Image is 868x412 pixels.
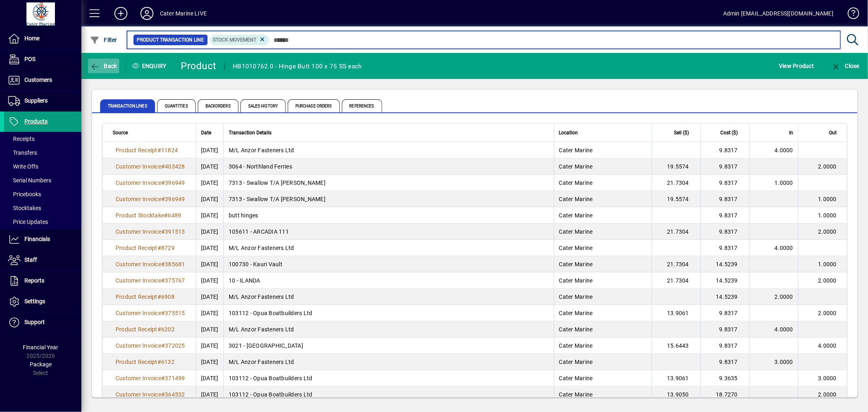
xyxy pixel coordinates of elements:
td: [DATE] [196,224,223,240]
a: Transfers [4,146,81,160]
span: 4.0000 [775,245,794,251]
td: [DATE] [196,370,223,386]
td: 9.8317 [700,207,749,224]
app-page-header-button: Close enquiry [822,59,868,73]
td: 9.8317 [700,158,749,175]
span: 403428 [165,163,185,170]
span: Customer Invoice [116,277,161,284]
td: 19.5574 [652,158,700,175]
span: Customer Invoice [116,342,161,349]
td: 9.8317 [700,321,749,337]
span: Product Transaction Line [137,36,204,44]
a: Financials [4,229,81,250]
span: Cater Marine [559,277,593,284]
a: Pricebooks [4,187,81,201]
span: Package [30,361,52,368]
a: Customer Invoice#385681 [113,260,188,269]
td: 9.8317 [700,175,749,191]
span: 6202 [161,326,175,333]
a: Product Receipt#6202 [113,325,177,334]
span: Customer Invoice [116,391,161,398]
button: Filter [88,33,119,47]
span: 1.0000 [818,196,837,202]
a: Knowledge Base [842,2,858,28]
span: In [789,128,793,137]
span: Transaction Details [229,128,271,137]
td: 14.5239 [700,272,749,289]
span: 6489 [168,212,181,219]
span: 6908 [161,294,175,300]
td: 21.7304 [652,256,700,272]
span: Pricebooks [8,191,41,197]
td: [DATE] [196,289,223,305]
td: M/L Anzor Fasteners Ltd [223,354,554,370]
span: 2.0000 [818,277,837,284]
span: Customer Invoice [116,180,161,186]
td: 9.8317 [700,305,749,321]
a: Customers [4,70,81,90]
td: [DATE] [196,191,223,207]
span: 371499 [165,375,185,381]
td: M/L Anzor Fasteners Ltd [223,289,554,305]
a: Settings [4,291,81,312]
span: POS [24,56,35,62]
div: Admin [EMAIL_ADDRESS][DOMAIN_NAME] [723,7,833,20]
td: 19.5574 [652,191,700,207]
span: Cater Marine [559,326,593,333]
td: 103112 - Opua Boatbuilders Ltd [223,386,554,403]
td: 10 - ILANDA [223,272,554,289]
td: 21.7304 [652,272,700,289]
span: 6132 [161,359,175,365]
a: Customer Invoice#396949 [113,178,188,187]
button: View Product [777,59,816,73]
td: 103112 - Opua Boatbuilders Ltd [223,305,554,321]
a: Write Offs [4,160,81,173]
td: M/L Anzor Fasteners Ltd [223,240,554,256]
td: 15.6443 [652,337,700,354]
span: 8729 [161,245,175,251]
span: # [157,294,161,300]
td: 105611 - ARCADIA 111 [223,224,554,240]
span: Customer Invoice [116,163,161,170]
span: Serial Numbers [8,177,51,184]
div: HB1010762.0 - Hinge Butt 100 x 75 SS each [233,60,362,73]
td: 9.3635 [700,370,749,386]
span: Receipts [8,136,35,142]
span: # [161,310,165,316]
span: Product Stocktake [116,212,164,219]
span: # [161,342,165,349]
span: Customer Invoice [116,196,161,202]
td: [DATE] [196,272,223,289]
span: Product Receipt [116,359,157,365]
span: Product Receipt [116,326,157,333]
a: Serial Numbers [4,173,81,187]
span: 1.0000 [818,261,837,267]
span: Filter [90,37,117,43]
span: 2.0000 [818,228,837,235]
a: Price Updates [4,215,81,229]
a: Customer Invoice#371499 [113,374,188,383]
span: Customer Invoice [116,310,161,316]
td: [DATE] [196,207,223,224]
td: 9.8317 [700,191,749,207]
span: 396949 [165,180,185,186]
a: Product Receipt#6908 [113,292,177,301]
span: # [161,163,165,170]
td: 21.7304 [652,224,700,240]
td: M/L Anzor Fasteners Ltd [223,321,554,337]
span: Products [24,118,48,125]
mat-chip: Product Transaction Type: Stock movement [210,35,269,45]
span: Transfers [8,149,37,156]
span: # [161,196,165,202]
span: 11824 [161,147,178,153]
span: # [157,245,161,251]
td: 9.8317 [700,224,749,240]
button: Close [829,59,861,73]
div: Location [559,128,647,137]
a: Stocktakes [4,201,81,215]
span: 4.0000 [775,326,794,333]
span: # [157,326,161,333]
span: 4.0000 [818,342,837,349]
span: # [157,359,161,365]
span: Settings [24,298,45,305]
